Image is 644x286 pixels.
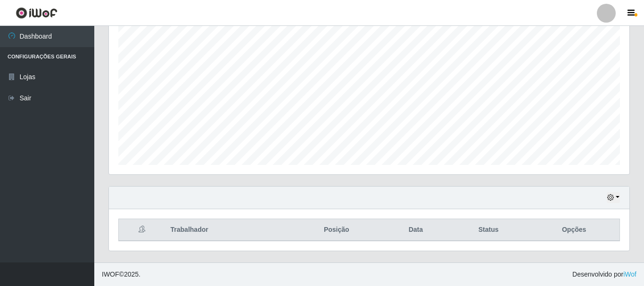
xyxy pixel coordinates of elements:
th: Status [448,219,528,241]
span: © 2025 . [102,270,140,279]
th: Trabalhador [165,219,290,241]
th: Data [383,219,448,241]
img: CoreUI Logo [16,7,58,19]
th: Posição [290,219,383,241]
th: Opções [528,219,619,241]
a: iWof [623,270,636,278]
span: IWOF [102,270,119,278]
span: Desenvolvido por [572,270,636,279]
